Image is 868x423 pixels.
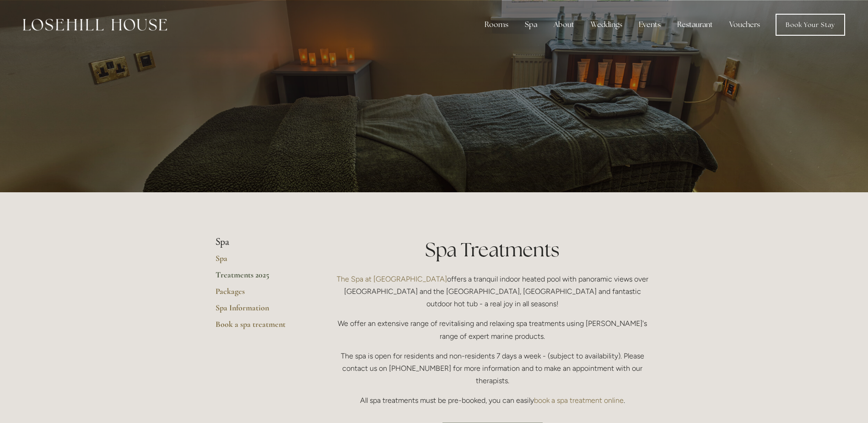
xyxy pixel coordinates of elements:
img: Losehill House [23,19,167,31]
a: book a spa treatment online [534,396,624,405]
a: Spa [216,253,303,270]
h1: Spa Treatments [332,236,653,263]
a: Book Your Stay [776,14,845,36]
div: Restaurant [670,16,720,34]
a: Treatments 2025 [216,270,303,286]
a: Packages [216,286,303,303]
p: All spa treatments must be pre-booked, you can easily . [332,394,653,407]
p: offers a tranquil indoor heated pool with panoramic views over [GEOGRAPHIC_DATA] and the [GEOGRAP... [332,273,653,310]
a: Spa Information [216,303,303,319]
a: Book a spa treatment [216,319,303,336]
div: Events [631,16,668,34]
div: About [546,16,582,34]
p: The spa is open for residents and non-residents 7 days a week - (subject to availability). Please... [332,350,653,387]
div: Rooms [477,16,516,34]
div: Spa [518,16,545,34]
a: The Spa at [GEOGRAPHIC_DATA] [337,275,447,283]
li: Spa [216,236,303,248]
a: Vouchers [722,16,767,34]
div: Weddings [583,16,630,34]
p: We offer an extensive range of revitalising and relaxing spa treatments using [PERSON_NAME]'s ran... [332,317,653,342]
